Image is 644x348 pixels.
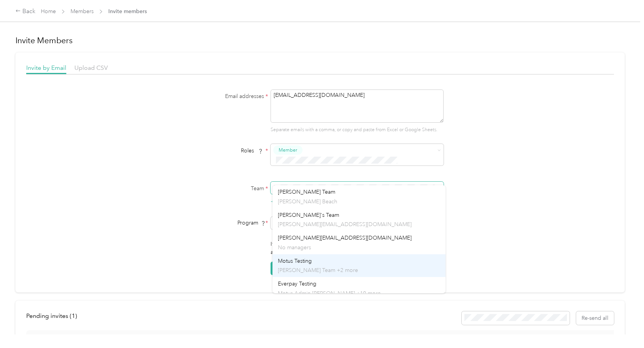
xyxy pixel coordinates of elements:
h1: Invite Members [15,35,625,46]
div: info-bar [26,311,614,325]
label: Team [172,184,268,193]
label: Email addresses [172,92,268,100]
button: Member [273,145,303,155]
p: If multiple members are invited above, this profile information will apply to all invited members [271,240,444,256]
p: No managers [278,243,440,252]
span: Upload CSV [74,64,108,71]
span: Invite members [108,7,147,15]
div: Program [172,219,268,227]
span: [PERSON_NAME]'s Team [278,212,339,218]
button: + Create team [271,197,309,206]
textarea: [EMAIL_ADDRESS][DOMAIN_NAME] [271,90,444,123]
a: Members [71,8,94,15]
iframe: Everlance-gr Chat Button Frame [601,305,644,348]
div: Resend all invitations [462,311,614,325]
span: Roles [238,145,266,157]
span: Everpay Testing [278,280,316,287]
span: [PERSON_NAME][EMAIL_ADDRESS][DOMAIN_NAME] [278,235,412,241]
a: Home [41,8,56,15]
span: [PERSON_NAME] Team [278,189,335,195]
p: Motus Admin [PERSON_NAME] +10 more [278,289,440,297]
div: left-menu [26,311,82,325]
button: Re-send all [576,311,614,325]
span: Invite by Email [26,64,66,71]
p: [PERSON_NAME][EMAIL_ADDRESS][DOMAIN_NAME] [278,220,440,228]
span: Member [279,147,297,154]
button: Send Invites [271,262,311,275]
span: Motus Testing [278,258,312,264]
p: [PERSON_NAME] Team +2 more [278,266,440,274]
p: [PERSON_NAME] Beach [278,198,440,206]
span: ( 1 ) [70,312,77,319]
div: Back [15,7,35,16]
p: Separate emails with a comma, or copy and paste from Excel or Google Sheets. [271,127,444,133]
span: Pending invites [26,312,77,319]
